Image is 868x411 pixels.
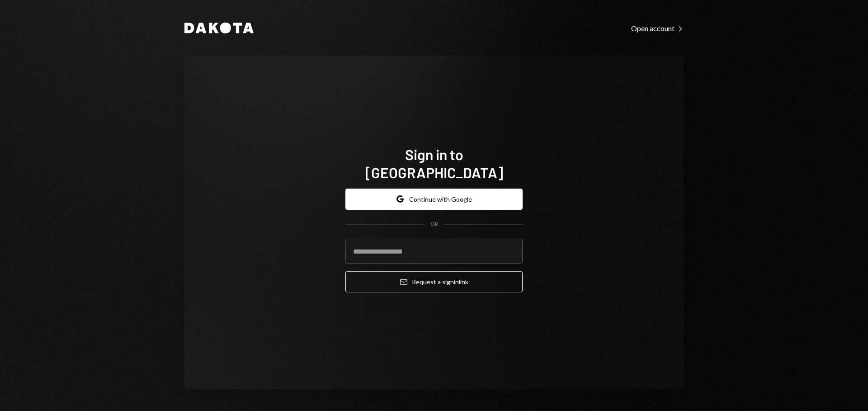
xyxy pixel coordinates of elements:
[345,271,523,292] button: Request a signinlink
[430,221,438,228] div: OR
[631,24,684,33] div: Open account
[631,23,684,33] a: Open account
[345,145,523,181] h1: Sign in to [GEOGRAPHIC_DATA]
[345,189,523,210] button: Continue with Google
